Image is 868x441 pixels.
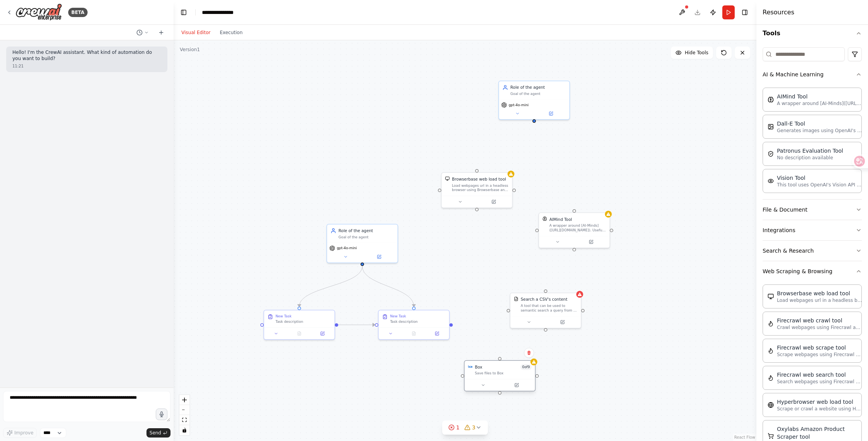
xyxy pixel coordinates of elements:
[768,402,774,408] img: HyperbrowserLoadTool
[150,430,161,436] span: Send
[276,314,291,319] div: New Task
[14,430,33,436] span: Improve
[327,224,398,263] div: Role of the agentGoal of the agentgpt-4o-mini
[777,174,862,182] div: Vision Tool
[179,395,189,435] div: React Flow controls
[777,344,862,351] div: Firecrawl web scrape tool
[542,216,547,221] img: AIMindTool
[452,183,508,193] div: Load webpages url in a headless browser using Browserbase and return the contents
[296,266,365,307] g: Edge from 2edb9b7a-c0b4-4f70-9e51-ef4ce696fe68 to b25f4d7a-e841-44bc-b712-ef5e35abfa5e
[524,348,534,358] button: Delete node
[777,398,862,406] div: Hyperbrowser web load tool
[671,47,713,59] button: Hide Tools
[763,241,862,261] button: Search & Research
[520,364,532,370] span: Number of enabled actions
[12,50,161,62] p: Hello! I'm the CrewAI assistant. What kind of automation do you want to build?
[777,351,862,358] p: Scrape webpages using Firecrawl and return the contents
[146,428,170,438] button: Send
[337,246,357,251] span: gpt-4o-mini
[768,348,774,354] img: FirecrawlScrapeWebsiteTool
[402,330,426,337] button: No output available
[549,223,606,233] div: A wrapper around [AI-Minds]([URL][DOMAIN_NAME]). Useful for when you need answers to questions fr...
[390,314,406,319] div: New Task
[390,320,446,324] div: Task description
[360,266,417,307] g: Edge from 2edb9b7a-c0b4-4f70-9e51-ef4ce696fe68 to 2fe3ca5d-aadd-478d-8d5e-e2a021bc9914
[441,172,513,208] div: BrowserbaseLoadToolBrowserbase web load toolLoad webpages url in a headless browser using Browser...
[509,103,529,107] span: gpt-4o-mini
[768,96,774,103] img: AIMindTool
[339,228,394,234] div: Role of the agent
[777,155,843,161] p: No description available
[500,382,533,389] button: Open in side panel
[763,200,862,220] button: File & Document
[777,289,862,297] div: Browserbase web load tool
[777,100,862,107] p: A wrapper around [AI-Minds]([URL][DOMAIN_NAME]). Useful for when you need answers to questions fr...
[521,303,577,313] div: A tool that can be used to semantic search a query from a CSV's content.
[768,178,774,184] img: VisionTool
[777,324,862,331] p: Crawl webpages using Firecrawl and return the contents
[468,364,473,369] img: Box
[777,147,843,155] div: Patronus Evaluation Tool
[475,364,482,370] div: Box
[452,176,506,182] div: Browserbase web load tool
[777,120,862,127] div: Dall-E Tool
[442,420,488,435] button: 13
[475,371,531,376] div: Save files to Box
[777,182,862,188] p: This tool uses OpenAI's Vision API to describe the contents of an image.
[445,176,450,181] img: BrowserbaseLoadTool
[464,361,536,393] div: BoxBox0of9Save files to Box
[427,330,447,337] button: Open in side panel
[133,28,152,37] button: Switch to previous chat
[263,310,335,340] div: New TaskTask description
[215,28,247,37] button: Execution
[535,110,567,117] button: Open in side panel
[339,235,394,239] div: Goal of the agent
[180,47,200,53] div: Version 1
[777,371,862,379] div: Firecrawl web search tool
[510,91,566,96] div: Goal of the agent
[739,7,750,18] button: Hide right sidebar
[514,296,518,301] img: CSVSearchTool
[777,379,862,385] p: Search webpages using Firecrawl and return the results
[768,375,774,381] img: FirecrawlSearchTool
[777,297,862,303] p: Load webpages url in a headless browser using Browserbase and return the contents
[179,405,189,415] button: zoom out
[734,435,755,439] a: React Flow attribution
[510,84,566,90] div: Role of the agent
[472,424,475,431] span: 3
[546,319,579,326] button: Open in side panel
[685,50,708,56] span: Hide Tools
[777,127,862,134] p: Generates images using OpenAI's Dall-E model.
[777,317,862,324] div: Firecrawl web crawl tool
[313,330,332,337] button: Open in side panel
[15,3,62,21] img: Logo
[575,238,607,245] button: Open in side panel
[68,8,88,17] div: BETA
[510,293,582,328] div: CSVSearchToolSearch a CSV's contentA tool that can be used to semantic search a query from a CSV'...
[378,310,450,340] div: New TaskTask description
[768,320,774,327] img: FirecrawlCrawlWebsiteTool
[202,9,242,16] nav: breadcrumb
[763,8,794,17] h4: Resources
[179,425,189,435] button: toggle interactivity
[179,415,189,425] button: fit view
[287,330,312,337] button: No output available
[768,124,774,130] img: DallETool
[276,320,331,324] div: Task description
[763,220,862,240] button: Integrations
[768,151,774,157] img: PatronusEvalTool
[178,7,189,18] button: Hide left sidebar
[177,28,215,37] button: Visual Editor
[155,28,167,37] button: Start a new chat
[12,63,161,69] div: 11:21
[179,395,189,405] button: zoom in
[156,408,167,420] button: Click to speak your automation idea
[3,428,37,438] button: Improve
[768,433,774,439] img: OxylabsAmazonProductScraperTool
[456,424,460,431] span: 1
[477,198,510,205] button: Open in side panel
[521,296,567,302] div: Search a CSV's content
[763,22,862,44] button: Tools
[763,84,862,199] div: AI & Machine Learning
[338,322,375,328] g: Edge from b25f4d7a-e841-44bc-b712-ef5e35abfa5e to 2fe3ca5d-aadd-478d-8d5e-e2a021bc9914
